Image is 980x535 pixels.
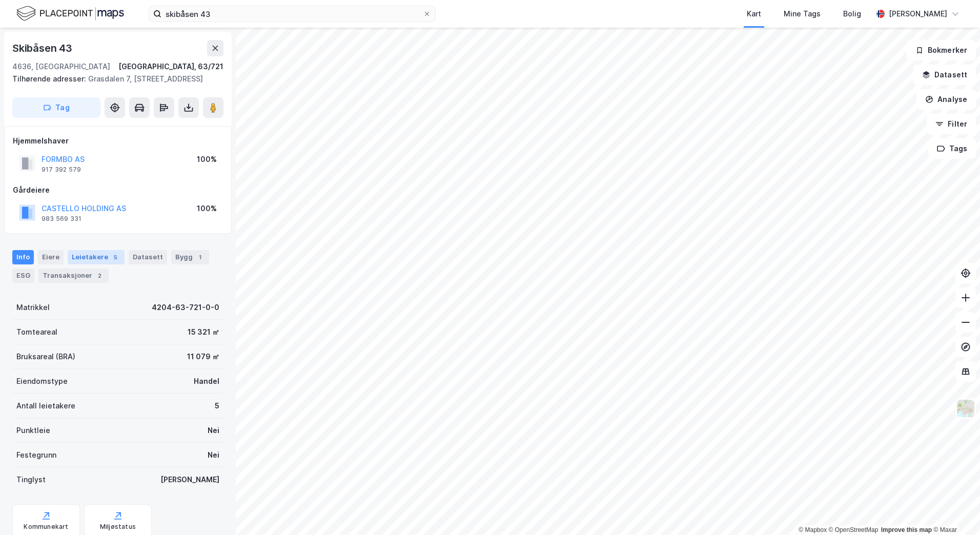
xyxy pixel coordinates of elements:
div: Leietakere [68,250,125,264]
div: Skibåsen 43 [12,40,74,56]
span: Tilhørende adresser: [12,74,88,83]
div: Mine Tags [784,8,821,20]
iframe: Chat Widget [929,486,980,535]
div: Antall leietakere [16,400,75,412]
a: OpenStreetMap [829,526,879,533]
button: Analyse [916,89,976,110]
button: Filter [927,114,976,134]
input: Søk på adresse, matrikkel, gårdeiere, leietakere eller personer [161,6,423,22]
div: Punktleie [16,424,50,437]
div: 100% [197,153,217,166]
div: Bolig [843,8,861,20]
div: 4204-63-721-0-0 [152,301,219,314]
div: 917 392 579 [42,166,81,174]
div: Kart [747,8,761,20]
div: 11 079 ㎡ [187,351,219,363]
div: Grasdalen 7, [STREET_ADDRESS] [12,73,215,85]
div: 983 569 331 [42,215,81,223]
div: [PERSON_NAME] [889,8,947,20]
div: Bruksareal (BRA) [16,351,75,363]
img: logo.f888ab2527a4732fd821a326f86c7f29.svg [16,5,124,23]
div: Datasett [129,250,167,264]
img: Z [956,399,975,418]
div: 5 [215,400,219,412]
div: 100% [197,202,217,215]
div: Matrikkel [16,301,50,314]
div: Miljøstatus [100,523,136,531]
div: 1 [195,252,205,262]
div: 2 [94,271,105,281]
div: Hjemmelshaver [13,135,223,147]
div: Eiere [38,250,64,264]
div: [PERSON_NAME] [160,474,219,486]
button: Tag [12,97,100,118]
div: Handel [194,375,219,387]
div: 4636, [GEOGRAPHIC_DATA] [12,60,110,73]
div: Nei [208,449,219,461]
a: Mapbox [799,526,827,533]
div: Eiendomstype [16,375,68,387]
div: Nei [208,424,219,437]
button: Bokmerker [907,40,976,60]
div: Bygg [171,250,209,264]
div: Info [12,250,34,264]
div: [GEOGRAPHIC_DATA], 63/721 [118,60,223,73]
button: Tags [928,138,976,159]
div: Gårdeiere [13,184,223,196]
a: Improve this map [881,526,932,533]
div: Kommunekart [24,523,68,531]
div: Festegrunn [16,449,56,461]
div: 15 321 ㎡ [188,326,219,338]
div: 5 [110,252,120,262]
button: Datasett [913,65,976,85]
div: Tinglyst [16,474,46,486]
div: ESG [12,269,34,283]
div: Transaksjoner [38,269,109,283]
div: Tomteareal [16,326,57,338]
